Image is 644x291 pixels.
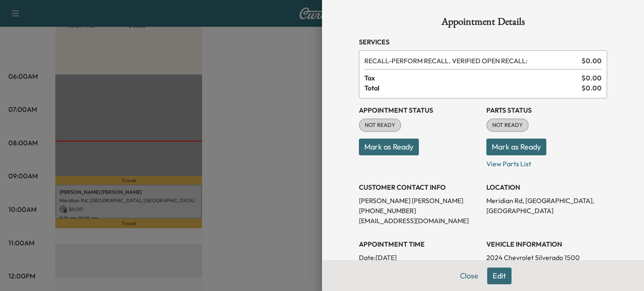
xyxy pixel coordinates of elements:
button: Close [454,268,484,284]
button: Edit [487,268,512,284]
h3: Appointment Status [359,105,480,115]
span: NOT READY [487,121,528,129]
span: NOT READY [360,121,400,129]
p: View Parts List [486,155,607,169]
span: Tax [364,73,582,83]
p: [PHONE_NUMBER] [359,206,480,216]
h3: Services [359,37,607,47]
p: [EMAIL_ADDRESS][DOMAIN_NAME] [359,216,480,226]
span: $ 0.00 [582,56,602,66]
span: Total [364,83,582,93]
button: Mark as Ready [359,139,419,155]
span: $ 0.00 [582,83,602,93]
h3: APPOINTMENT TIME [359,239,480,249]
p: 2024 Chevrolet Silverado 1500 [486,252,607,263]
h3: Parts Status [486,105,607,115]
h3: CUSTOMER CONTACT INFO [359,182,480,192]
h3: LOCATION [486,182,607,192]
button: Mark as Ready [486,139,546,155]
p: Meridian Rd, [GEOGRAPHIC_DATA], [GEOGRAPHIC_DATA] [486,196,607,216]
span: PERFORM RECALL. VERIFIED OPEN RECALL: [364,56,578,66]
p: [PERSON_NAME] [PERSON_NAME] [359,196,480,206]
h1: Appointment Details [359,17,607,30]
h3: VEHICLE INFORMATION [486,239,607,249]
span: $ 0.00 [582,73,602,83]
p: Date: [DATE] [359,252,480,263]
